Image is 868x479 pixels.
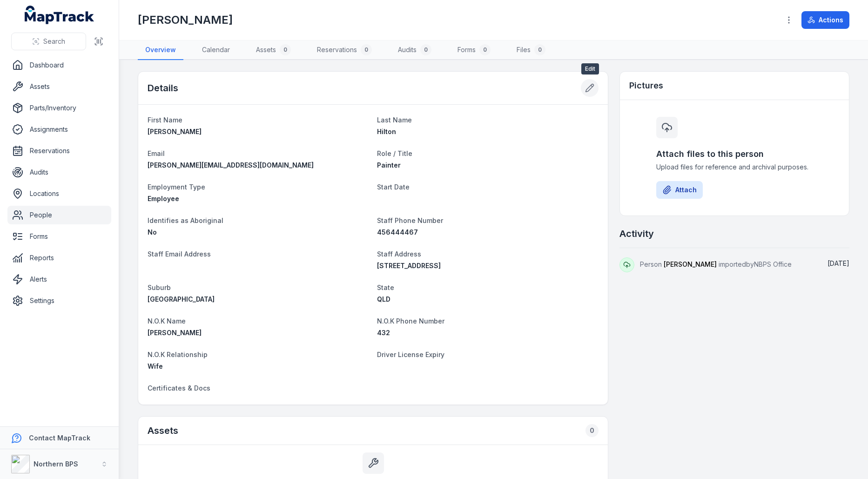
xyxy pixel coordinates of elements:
div: 0 [361,44,372,55]
h3: Attach files to this person [656,148,813,161]
span: [DATE] [828,259,849,267]
a: Dashboard [7,56,111,74]
span: [PERSON_NAME] [664,260,717,268]
a: Assets0 [249,40,298,60]
strong: Contact MapTrack [29,434,90,442]
span: State [377,283,394,291]
span: N.O.K Phone Number [377,317,444,325]
div: 0 [420,44,431,55]
span: [PERSON_NAME][EMAIL_ADDRESS][DOMAIN_NAME] [148,161,314,169]
span: Hilton [377,128,396,135]
span: Start Date [377,183,410,191]
span: Driver License Expiry [377,351,444,358]
a: Audits0 [390,40,439,60]
span: Upload files for reference and archival purposes. [656,162,813,172]
a: Assets [7,77,111,96]
span: N.O.K Name [148,317,186,325]
span: 432 [377,329,390,337]
a: Alerts [7,270,111,289]
a: Reservations0 [310,40,379,60]
span: [PERSON_NAME] [148,128,202,135]
div: 0 [585,424,599,437]
a: People [7,206,111,224]
button: Attach [656,181,703,199]
strong: Northern BPS [34,460,78,468]
time: 26/09/2025, 1:40:23 pm [828,259,849,267]
span: 456444467 [377,228,418,236]
a: Settings [7,291,111,310]
h1: [PERSON_NAME] [138,13,233,27]
span: Identifies as Aboriginal [148,216,223,224]
span: Role / Title [377,149,412,157]
div: 0 [280,44,291,55]
div: 0 [534,44,545,55]
a: MapTrack [25,6,94,24]
a: Locations [7,184,111,203]
span: QLD [377,295,390,303]
span: Staff Address [377,250,421,258]
span: First Name [148,116,182,124]
span: [PERSON_NAME] [148,329,202,337]
a: Assignments [7,120,111,139]
h3: Pictures [629,79,663,92]
span: Search [43,37,65,46]
span: Staff Phone Number [377,216,443,224]
a: Reports [7,249,111,267]
a: Audits [7,163,111,182]
span: Employee [148,195,179,202]
span: [STREET_ADDRESS] [377,262,441,270]
span: Staff Email Address [148,250,211,258]
span: Wife [148,362,163,370]
span: Employment Type [148,183,205,191]
span: Suburb [148,283,171,291]
button: Actions [801,11,849,29]
span: Edit [581,63,599,74]
span: Painter [377,161,401,169]
a: Parts/Inventory [7,99,111,117]
a: Files0 [509,40,553,60]
span: [GEOGRAPHIC_DATA] [148,295,215,303]
a: Forms [7,227,111,246]
a: Calendar [195,40,237,60]
h2: Details [148,81,178,94]
h2: Assets [148,424,178,437]
a: Reservations [7,142,111,160]
h2: Activity [619,227,654,240]
span: No [148,228,157,236]
span: Certificates & Docs [148,384,210,392]
button: Search [11,33,86,50]
a: Overview [138,40,183,60]
span: Person imported by NBPS Office [640,260,792,268]
span: Last Name [377,116,412,124]
span: N.O.K Relationship [148,351,208,358]
a: Forms0 [450,40,498,60]
span: Email [148,149,165,157]
div: 0 [479,44,491,55]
